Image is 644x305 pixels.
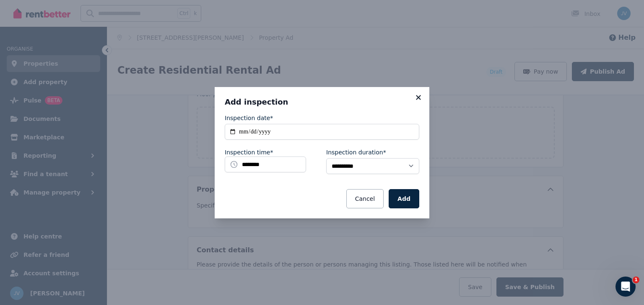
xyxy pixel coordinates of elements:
button: Add [389,189,419,208]
label: Inspection duration* [326,148,386,156]
label: Inspection time* [225,148,273,156]
h3: Add inspection [225,97,419,107]
iframe: Intercom live chat [615,277,636,297]
span: 1 [633,277,639,283]
button: Cancel [346,189,384,208]
label: Inspection date* [225,114,273,122]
